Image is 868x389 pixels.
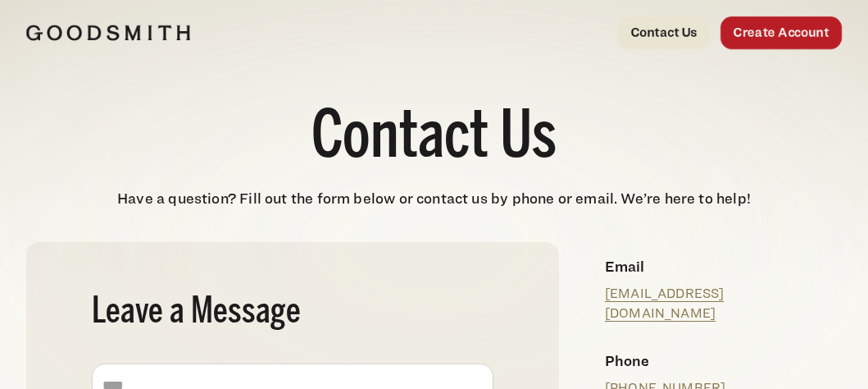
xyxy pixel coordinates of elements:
[605,350,829,372] h4: Phone
[605,286,724,321] a: [EMAIL_ADDRESS][DOMAIN_NAME]
[92,295,493,331] h2: Leave a Message
[617,16,711,49] a: Contact Us
[605,255,829,277] h4: Email
[720,16,842,49] a: Create Account
[26,25,190,41] img: Goodsmith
